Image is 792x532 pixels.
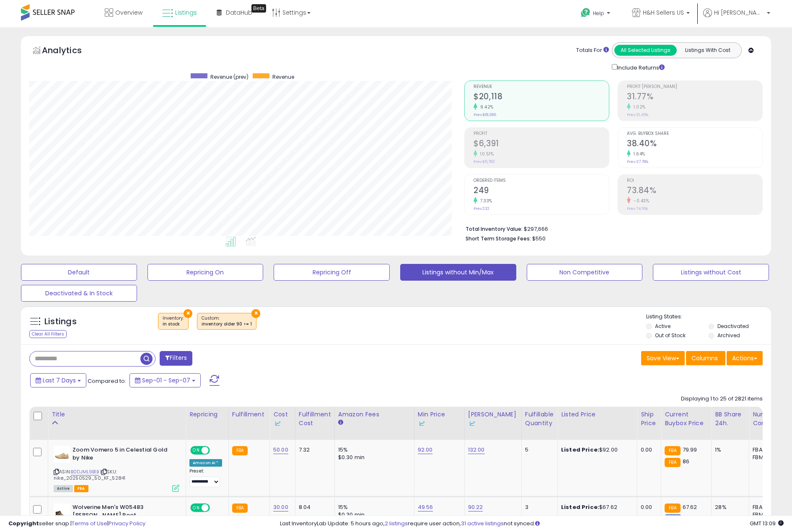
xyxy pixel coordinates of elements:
[72,504,174,529] b: Wolverine Men's W05483 [PERSON_NAME] Boot, [PERSON_NAME], 14 M US
[631,198,649,204] small: -0.43%
[189,459,222,467] div: Amazon AI *
[715,504,743,511] div: 28%
[681,395,763,403] div: Displaying 1 to 25 of 2821 items
[691,354,718,362] span: Columns
[88,377,126,385] span: Compared to:
[72,446,174,464] b: Zoom Vomero 5 in Celestial Gold by Nike
[627,139,762,150] h2: 38.40%
[474,206,489,211] small: Prev: 232
[226,8,252,17] span: DataHub
[202,315,252,328] span: Custom:
[54,446,179,491] div: ASIN:
[715,446,743,454] div: 1%
[580,8,591,18] i: Get Help
[163,321,184,327] div: in stock
[683,515,699,523] span: 59.99
[385,519,408,527] a: 2 listings
[74,485,88,492] span: FBA
[527,264,643,281] button: Non Competitive
[184,309,192,318] button: ×
[574,1,619,27] a: Help
[163,315,184,328] span: Inventory :
[466,225,523,232] b: Total Inventory Value:
[474,112,496,117] small: Prev: $18,386
[468,503,483,511] a: 90.22
[665,446,680,455] small: FBA
[627,206,648,211] small: Prev: 74.16%
[753,504,780,511] div: FBA: 2
[338,419,343,426] small: Amazon Fees.
[466,223,756,233] li: $297,666
[468,419,476,428] img: InventoryLab Logo
[273,410,292,428] div: Cost
[683,503,697,511] span: 67.62
[561,410,634,419] div: Listed Price
[561,446,631,454] div: $92.00
[8,519,39,527] strong: Copyright
[753,511,780,519] div: FBM: 5
[468,446,485,454] a: 132.00
[54,504,70,520] img: 41Civ82A1rL._SL40_.jpg
[418,410,461,428] div: Min Price
[683,446,697,454] span: 79.99
[477,198,492,204] small: 7.33%
[525,504,551,511] div: 3
[202,321,252,327] div: inventory older 90 >= 1
[338,446,408,454] div: 15%
[561,504,631,511] div: $67.62
[641,504,655,511] div: 0.00
[665,504,680,513] small: FBA
[338,511,408,519] div: $0.30 min
[338,504,408,511] div: 15%
[232,446,248,455] small: FBA
[273,419,282,428] img: InventoryLab Logo
[715,410,745,428] div: BB Share 24h.
[714,8,764,17] span: Hi [PERSON_NAME]
[43,376,76,385] span: Last 7 Days
[175,8,197,17] span: Listings
[274,264,390,281] button: Repricing Off
[627,132,762,136] span: Avg. Buybox Share
[474,159,495,164] small: Prev: $5,783
[627,85,762,89] span: Profit [PERSON_NAME]
[210,73,248,80] span: Revenue (prev)
[8,520,145,528] div: seller snap | |
[753,454,780,461] div: FBM: 4
[299,504,328,511] div: 8.04
[525,446,551,454] div: 5
[627,178,762,183] span: ROI
[686,351,725,365] button: Columns
[627,112,648,117] small: Prev: 31.45%
[30,373,86,387] button: Last 7 Days
[474,132,609,136] span: Profit
[44,316,77,328] h5: Listings
[209,447,222,454] span: OFF
[627,186,762,197] h2: 73.84%
[251,4,266,13] div: Tooltip anchor
[676,45,739,56] button: Listings With Cost
[272,73,294,80] span: Revenue
[641,446,655,454] div: 0.00
[561,503,599,511] b: Listed Price:
[148,264,264,281] button: Repricing On
[474,92,609,103] h2: $20,118
[21,264,137,281] button: Default
[54,468,125,481] span: | SKU: nike_20250529_50_KF_52841
[209,504,222,511] span: OFF
[273,419,292,428] div: Some or all of the values in this column are provided from Inventory Lab.
[665,410,708,428] div: Current Buybox Price
[191,447,202,454] span: ON
[646,313,771,321] p: Listing States:
[191,504,202,511] span: ON
[461,519,504,527] a: 31 active listings
[42,44,98,58] h5: Analytics
[189,410,225,419] div: Repricing
[251,309,260,318] button: ×
[418,503,433,511] a: 49.56
[683,457,689,465] span: 86
[280,520,784,528] div: Last InventoryLab Update: 5 hours ago, require user action, not synced.
[142,376,190,385] span: Sep-01 - Sep-07
[561,446,599,454] b: Listed Price:
[614,45,677,56] button: All Selected Listings
[655,332,686,339] label: Out of Stock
